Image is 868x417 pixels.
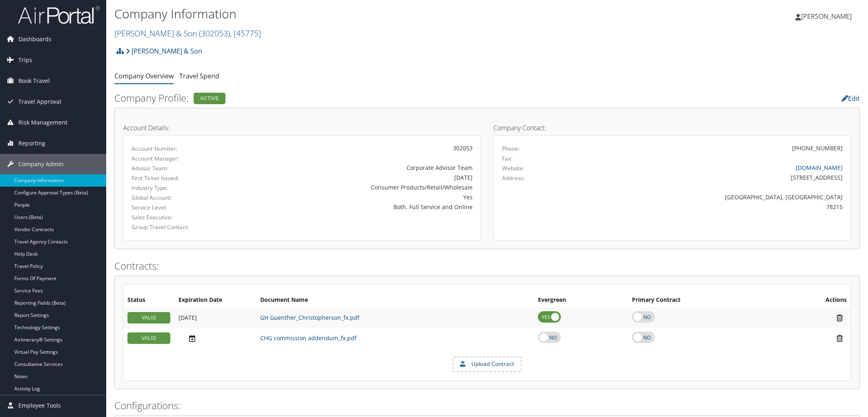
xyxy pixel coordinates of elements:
[199,28,230,39] span: ( 302053 )
[132,203,237,212] label: Service Level:
[123,293,174,308] th: Status
[260,334,357,342] a: CHG commission addendum_fx.pdf
[114,399,860,413] h2: Configurations:
[832,314,847,322] i: Remove Contract
[249,144,472,152] div: 302053
[493,125,852,131] h4: Company Contact:
[502,154,513,163] label: Fax:
[534,293,628,308] th: Evergreen
[179,314,197,321] span: [DATE]
[114,259,860,273] h2: Contracts:
[132,145,237,153] label: Account Number:
[502,164,524,172] label: Website:
[453,357,521,371] label: Upload Contract
[123,125,481,131] h4: Account Details:
[114,28,261,39] a: [PERSON_NAME] & Son
[194,93,225,104] div: Active
[132,223,237,231] label: Group Travel Contact:
[127,312,170,323] div: VALID
[132,213,237,221] label: Sales Executive:
[628,293,774,308] th: Primary Contract
[256,293,534,308] th: Document Name
[775,293,851,308] th: Actions
[132,184,237,192] label: Industry Type:
[18,29,51,49] span: Dashboards
[249,183,472,192] div: Consumer Products/Retail/Wholesale
[114,91,607,105] h2: Company Profile:
[132,194,237,202] label: Global Account:
[179,71,219,80] a: Travel Spend
[126,43,202,59] a: [PERSON_NAME] & Son
[114,5,611,22] h1: Company Information
[260,314,359,321] a: GH Guenther_Christopherson_fx.pdf
[114,71,174,80] a: Company Overview
[179,314,252,321] div: Add/Edit Date
[132,174,237,182] label: First Ticket Issued:
[132,164,237,172] label: Advisor Team:
[841,94,860,103] a: Edit
[502,174,524,182] label: Address:
[795,4,860,29] a: [PERSON_NAME]
[502,145,520,153] label: Phone:
[132,154,237,163] label: Account Manager:
[18,5,100,25] img: airportal-logo.png
[249,193,472,201] div: Yes
[249,203,472,211] div: Both, Full Service and Online
[590,203,843,211] div: 78215
[801,12,852,21] span: [PERSON_NAME]
[792,144,843,152] div: [PHONE_NUMBER]
[590,193,843,201] div: [GEOGRAPHIC_DATA], [GEOGRAPHIC_DATA]
[18,50,32,70] span: Trips
[249,163,472,172] div: Corporate Advisor Team
[18,154,64,174] span: Company Admin
[18,91,61,112] span: Travel Approval
[796,164,843,172] a: [DOMAIN_NAME]
[127,332,170,344] div: VALID
[18,395,61,416] span: Employee Tools
[18,71,50,91] span: Book Travel
[249,173,472,182] div: [DATE]
[230,28,261,39] span: , [ 45775 ]
[590,173,843,182] div: [STREET_ADDRESS]
[18,112,67,133] span: Risk Management
[174,293,256,308] th: Expiration Date
[832,334,847,343] i: Remove Contract
[18,133,45,154] span: Reporting
[179,334,252,343] div: Add/Edit Date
